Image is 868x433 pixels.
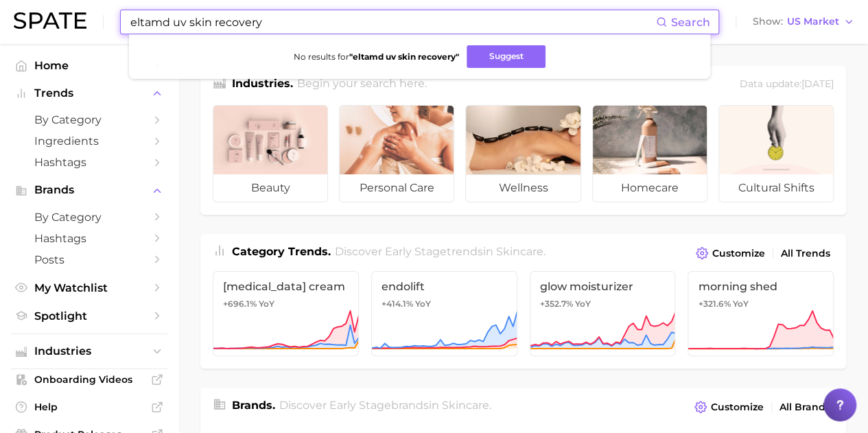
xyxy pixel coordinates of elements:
a: Onboarding Videos [11,369,167,390]
span: Posts [34,253,144,266]
span: US Market [787,18,839,25]
span: My Watchlist [34,281,144,294]
span: Category Trends . [232,245,331,258]
span: Search [671,16,710,29]
a: Help [11,397,167,417]
span: +696.1% [223,299,257,309]
span: skincare [496,245,543,258]
span: No results for [293,51,458,62]
span: Brands . [232,399,275,412]
span: Trends [34,87,144,100]
span: Customize [711,401,764,413]
a: cultural shifts [718,105,834,202]
a: glow moisturizer+352.7% YoY [530,271,676,356]
span: YoY [732,299,748,309]
a: by Category [11,109,167,130]
span: All Brands [779,401,830,413]
span: Customize [712,248,765,259]
span: +352.7% [540,299,573,309]
span: personal care [340,174,454,202]
a: All Brands [776,398,834,417]
span: Show [753,18,783,25]
span: Brands [34,184,144,196]
span: morning shed [698,280,823,293]
button: ShowUS Market [749,13,858,31]
h1: Industries. [232,75,293,94]
a: wellness [465,105,580,202]
span: beauty [213,174,327,202]
span: Onboarding Videos [34,373,144,386]
span: Ingredients [34,134,144,148]
button: Trends [11,83,167,104]
a: morning shed+321.6% YoY [688,271,834,356]
a: Posts [11,249,167,270]
h2: Begin your search here. [297,75,427,94]
button: Suggest [467,45,546,68]
div: Data update: [DATE] [740,75,834,94]
img: SPATE [14,12,86,29]
span: endolift [382,280,507,293]
span: Discover Early Stage brands in . [279,399,491,412]
span: Discover Early Stage trends in . [335,245,546,258]
span: Spotlight [34,309,144,323]
span: by Category [34,211,144,224]
span: Industries [34,345,144,358]
a: personal care [339,105,454,202]
button: Customize [691,397,767,417]
a: homecare [592,105,707,202]
a: beauty [213,105,328,202]
a: by Category [11,207,167,228]
span: YoY [415,299,431,309]
span: cultural shifts [719,174,833,202]
a: My Watchlist [11,277,167,299]
span: YoY [259,299,274,309]
span: Hashtags [34,156,144,169]
span: Hashtags [34,232,144,245]
a: All Trends [777,244,834,263]
a: Hashtags [11,152,167,173]
a: Hashtags [11,228,167,249]
a: Spotlight [11,305,167,327]
span: Home [34,59,144,72]
input: Search here for a brand, industry, or ingredient [129,10,656,34]
a: Home [11,55,167,76]
a: [MEDICAL_DATA] cream+696.1% YoY [213,271,359,356]
button: Brands [11,180,167,200]
span: +321.6% [698,299,730,309]
span: wellness [466,174,580,202]
span: Help [34,401,144,413]
span: skincare [442,399,489,412]
strong: " eltamd uv skin recovery " [349,51,458,62]
span: +414.1% [382,299,413,309]
span: YoY [575,299,591,309]
button: Industries [11,341,167,362]
span: All Trends [781,248,830,259]
a: Ingredients [11,130,167,152]
button: Customize [692,244,769,263]
span: [MEDICAL_DATA] cream [223,280,349,293]
a: endolift+414.1% YoY [371,271,517,356]
span: glow moisturizer [540,280,666,293]
span: homecare [593,174,707,202]
span: by Category [34,113,144,126]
